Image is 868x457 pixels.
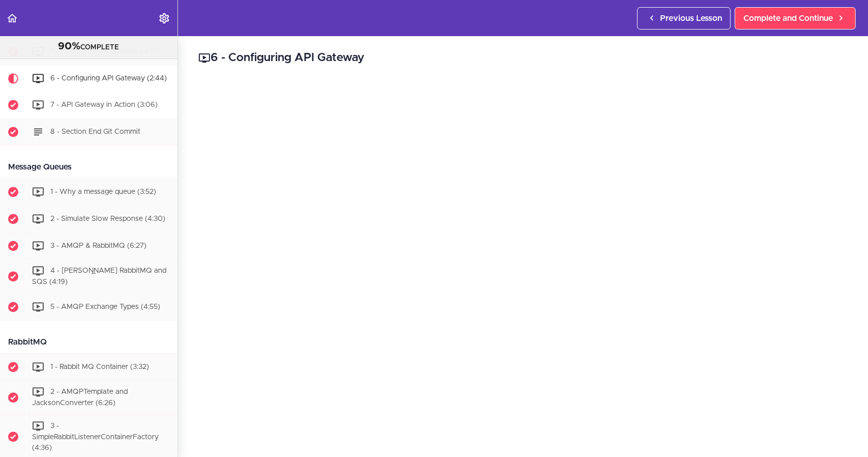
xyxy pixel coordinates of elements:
[32,388,128,407] span: 2 - AMQPTemplate and JacksonConverter (6:26)
[158,12,170,24] svg: Settings Menu
[13,40,165,53] div: COMPLETE
[660,12,722,24] span: Previous Lesson
[198,49,848,67] h2: 6 - Configuring API Gateway
[6,12,18,24] svg: Back to course curriculum
[198,82,848,447] iframe: Video Player
[58,41,81,51] span: 90%
[50,188,156,195] span: 1 - Why a message queue (3:52)
[50,75,167,82] span: 6 - Configuring API Gateway (2:44)
[32,422,159,451] span: 3 - SimpleRabbitListenerContainerFactory (4:36)
[50,303,160,310] span: 5 - AMQP Exchange Types (4:55)
[735,7,856,30] a: Complete and Continue
[50,128,140,135] span: 8 - Section End Git Commit
[50,242,146,249] span: 3 - AMQP & RabbitMQ (6:27)
[50,215,165,222] span: 2 - Simulate Slow Response (4:30)
[50,363,149,370] span: 1 - Rabbit MQ Container (3:32)
[743,12,833,24] span: Complete and Continue
[637,7,731,30] a: Previous Lesson
[32,267,166,286] span: 4 - [PERSON_NAME] RabbitMQ and SQS (4:19)
[50,101,158,108] span: 7 - API Gateway in Action (3:06)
